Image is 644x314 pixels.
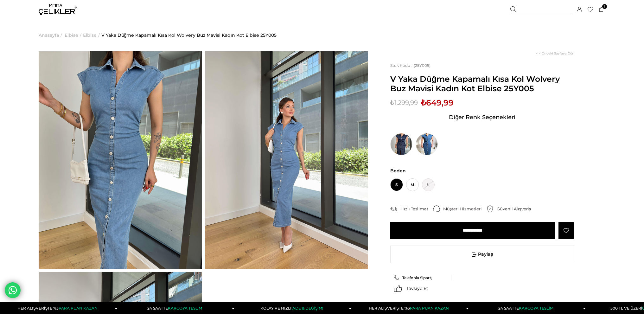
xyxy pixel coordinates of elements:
img: call-center.png [433,205,440,212]
a: Elbise [83,19,97,51]
span: (25Y005) [390,63,430,68]
span: V Yaka Düğme Kapamalı Kısa Kol Wolvery Buz Mavisi Kadın Kot Elbise 25Y005 [390,74,575,93]
a: HER ALIŞVERİŞTE %3PARA PUAN KAZAN [351,302,469,314]
img: Wolvery elbise 25Y005 [39,51,202,269]
img: security.png [487,205,494,212]
a: Anasayfa [39,19,59,51]
div: Hızlı Teslimat [400,206,433,212]
img: shipping.png [390,205,397,212]
img: logo [39,4,77,15]
a: HER ALIŞVERİŞTE %3PARA PUAN KAZAN [0,302,118,314]
span: ₺1.299,99 [390,98,418,107]
span: KARGOYA TESLİM [519,306,553,311]
span: ₺649,99 [421,98,454,107]
span: Beden [390,168,575,174]
div: Müşteri Hizmetleri [443,206,487,212]
span: Diğer Renk Seçenekleri [449,112,515,122]
span: PARA PUAN KAZAN [410,306,449,311]
span: PARA PUAN KAZAN [59,306,98,311]
span: Paylaş [391,246,574,263]
li: > [39,19,64,51]
span: Telefonla Sipariş [402,275,432,280]
img: V Yaka Düğme Kapamalı Kısa Kol Wolvery Mavi Kadın Kot Elbise 25Y005 [390,133,412,155]
img: Wolvery elbise 25Y005 [205,51,368,269]
span: Stok Kodu [390,63,414,68]
div: Güvenli Alışveriş [497,206,536,212]
li: > [83,19,101,51]
a: 24 SAATTEKARGOYA TESLİM [469,302,586,314]
a: V Yaka Düğme Kapamalı Kısa Kol Wolvery Buz Mavisi Kadın Kot Elbise 25Y005 [101,19,277,51]
img: V Yaka Düğme Kapamalı Kısa Kol Wolvery İndigo Kadın Kot Elbise 25Y005 [416,133,438,155]
a: KOLAY VE HIZLIİADE & DEĞİŞİM! [234,302,352,314]
span: L [422,178,435,191]
a: 1 [599,7,604,12]
span: İADE & DEĞİŞİM! [291,306,323,311]
span: Tavsiye Et [406,285,428,291]
a: Favorilere Ekle [558,222,574,239]
span: 1 [602,4,607,9]
span: S [390,178,403,191]
span: KARGOYA TESLİM [168,306,202,311]
li: > [65,19,83,51]
a: 24 SAATTEKARGOYA TESLİM [117,302,234,314]
a: Elbise [65,19,78,51]
span: M [406,178,419,191]
a: < < Önceki Sayfaya Dön [536,51,574,55]
a: Telefonla Sipariş [393,275,449,280]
